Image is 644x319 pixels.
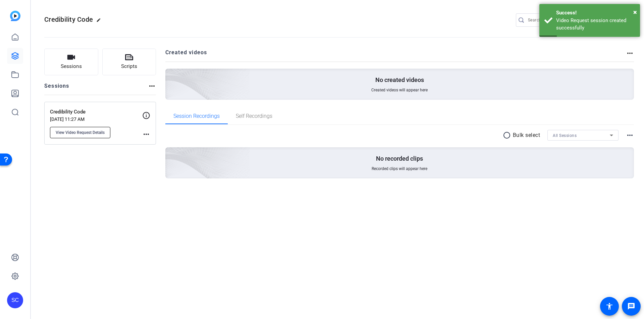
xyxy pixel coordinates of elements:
img: embarkstudio-empty-session.png [90,81,250,226]
div: SC [7,292,23,308]
mat-icon: more_horiz [626,49,634,57]
p: No recorded clips [376,155,423,163]
button: View Video Request Details [50,127,110,138]
mat-icon: message [627,302,635,310]
input: Search [528,16,588,24]
span: Created videos will appear here [371,87,428,93]
mat-icon: more_horiz [148,82,156,90]
mat-icon: accessibility [605,302,613,310]
h2: Sessions [44,82,69,95]
mat-icon: edit [96,18,104,26]
img: Creted videos background [90,2,250,148]
span: Scripts [121,63,137,70]
span: Credibility Code [44,15,93,23]
div: Video Request session created successfully [556,17,635,32]
span: Self Recordings [236,113,272,119]
span: × [633,8,637,16]
button: Sessions [44,49,98,75]
mat-icon: radio_button_unchecked [503,131,513,139]
span: Sessions [61,63,82,70]
span: All Sessions [553,133,577,138]
span: Recorded clips will appear here [372,166,427,171]
img: blue-gradient.svg [10,11,20,21]
span: View Video Request Details [56,130,105,135]
mat-icon: more_horiz [626,131,634,139]
p: Credibility Code [50,108,142,116]
p: No created videos [375,76,424,84]
mat-icon: more_horiz [142,130,150,138]
div: Success! [556,9,635,17]
p: Bulk select [513,131,540,139]
button: Scripts [102,49,156,75]
p: [DATE] 11:27 AM [50,116,142,122]
span: Session Recordings [173,113,220,119]
button: Close [633,7,637,17]
h2: Created videos [165,49,626,62]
